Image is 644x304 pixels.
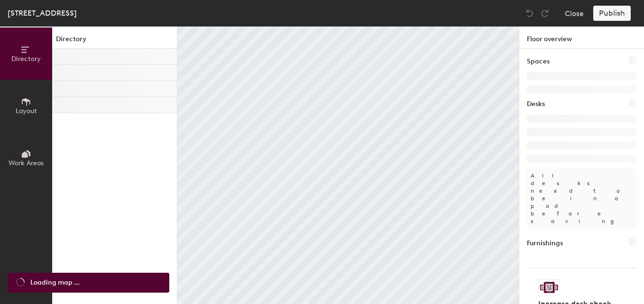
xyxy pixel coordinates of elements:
img: Sticker logo [538,279,560,295]
h1: Spaces [527,56,550,67]
h1: Floor overview [519,27,644,49]
h1: Furnishings [527,238,563,249]
img: Undo [525,9,534,18]
span: Work Areas [9,159,44,167]
div: [STREET_ADDRESS] [8,7,77,19]
h1: Directory [52,34,177,49]
span: Directory [11,55,41,63]
p: All desks need to be in a pod before saving [527,168,636,229]
h1: Desks [527,99,545,109]
button: Close [565,6,584,21]
span: Loading map ... [30,277,80,288]
span: Layout [16,107,37,115]
img: Redo [540,9,550,18]
canvas: Map [177,27,519,304]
